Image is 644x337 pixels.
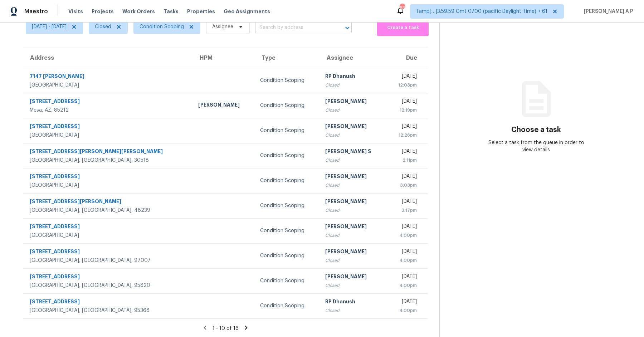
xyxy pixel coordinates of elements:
[325,173,381,182] div: [PERSON_NAME]
[30,282,187,289] div: [GEOGRAPHIC_DATA], [GEOGRAPHIC_DATA], 95820
[325,182,381,189] div: Closed
[325,148,381,157] div: [PERSON_NAME] S
[260,152,314,159] div: Condition Scoping
[325,132,381,139] div: Closed
[30,298,187,307] div: [STREET_ADDRESS]
[392,148,417,157] div: [DATE]
[260,227,314,234] div: Condition Scoping
[511,126,561,133] h3: Choose a task
[325,223,381,232] div: [PERSON_NAME]
[387,48,428,68] th: Due
[213,326,239,331] span: 1 - 10 of 16
[192,48,254,68] th: HPM
[30,132,187,139] div: [GEOGRAPHIC_DATA]
[92,8,114,15] span: Projects
[392,173,417,182] div: [DATE]
[325,198,381,207] div: [PERSON_NAME]
[392,298,417,307] div: [DATE]
[392,123,417,132] div: [DATE]
[95,23,111,30] span: Closed
[260,177,314,184] div: Condition Scoping
[30,207,187,214] div: [GEOGRAPHIC_DATA], [GEOGRAPHIC_DATA], 48239
[260,202,314,209] div: Condition Scoping
[32,23,67,30] span: [DATE] - [DATE]
[325,232,381,239] div: Closed
[255,22,332,33] input: Search by address
[30,98,187,107] div: [STREET_ADDRESS]
[224,8,270,15] span: Geo Assignments
[30,273,187,282] div: [STREET_ADDRESS]
[325,82,381,89] div: Closed
[68,8,83,15] span: Visits
[30,223,187,232] div: [STREET_ADDRESS]
[325,282,381,289] div: Closed
[260,102,314,109] div: Condition Scoping
[392,232,417,239] div: 4:00pm
[342,23,352,33] button: Open
[122,8,155,15] span: Work Orders
[198,101,249,110] div: [PERSON_NAME]
[325,257,381,264] div: Closed
[400,4,405,11] div: 632
[260,302,314,309] div: Condition Scoping
[30,232,187,239] div: [GEOGRAPHIC_DATA]
[23,48,192,68] th: Address
[212,23,233,30] span: Assignee
[325,207,381,214] div: Closed
[30,73,187,82] div: 7147 [PERSON_NAME]
[392,107,417,114] div: 12:19pm
[392,82,417,89] div: 12:03pm
[392,157,417,164] div: 2:11pm
[30,123,187,132] div: [STREET_ADDRESS]
[325,157,381,164] div: Closed
[260,77,314,84] div: Condition Scoping
[140,23,184,30] span: Condition Scoping
[392,223,417,232] div: [DATE]
[581,8,633,15] span: [PERSON_NAME] A P
[392,198,417,207] div: [DATE]
[416,8,547,15] span: Tamp[…]3:59:59 Gmt 0700 (pacific Daylight Time) + 61
[30,257,187,264] div: [GEOGRAPHIC_DATA], [GEOGRAPHIC_DATA], 97007
[392,257,417,264] div: 4:00pm
[319,48,387,68] th: Assignee
[381,24,425,32] span: Create a Task
[325,307,381,314] div: Closed
[30,157,187,164] div: [GEOGRAPHIC_DATA], [GEOGRAPHIC_DATA], 30518
[392,132,417,139] div: 12:26pm
[377,19,429,36] button: Create a Task
[30,173,187,182] div: [STREET_ADDRESS]
[392,248,417,257] div: [DATE]
[30,198,187,207] div: [STREET_ADDRESS][PERSON_NAME]
[392,73,417,82] div: [DATE]
[164,9,179,14] span: Tasks
[392,273,417,282] div: [DATE]
[260,127,314,134] div: Condition Scoping
[30,248,187,257] div: [STREET_ADDRESS]
[30,107,187,114] div: Mesa, AZ, 85212
[254,48,319,68] th: Type
[325,298,381,307] div: RP Dhanush
[30,148,187,157] div: [STREET_ADDRESS][PERSON_NAME][PERSON_NAME]
[325,273,381,282] div: [PERSON_NAME]
[325,107,381,114] div: Closed
[488,139,585,153] div: Select a task from the queue in order to view details
[392,207,417,214] div: 3:17pm
[325,98,381,107] div: [PERSON_NAME]
[325,123,381,132] div: [PERSON_NAME]
[30,307,187,314] div: [GEOGRAPHIC_DATA], [GEOGRAPHIC_DATA], 95368
[392,98,417,107] div: [DATE]
[325,73,381,82] div: RP Dhanush
[24,8,48,15] span: Maestro
[30,82,187,89] div: [GEOGRAPHIC_DATA]
[260,277,314,284] div: Condition Scoping
[392,182,417,189] div: 3:03pm
[30,182,187,189] div: [GEOGRAPHIC_DATA]
[260,252,314,259] div: Condition Scoping
[392,307,417,314] div: 4:00pm
[187,8,215,15] span: Properties
[392,282,417,289] div: 4:00pm
[325,248,381,257] div: [PERSON_NAME]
